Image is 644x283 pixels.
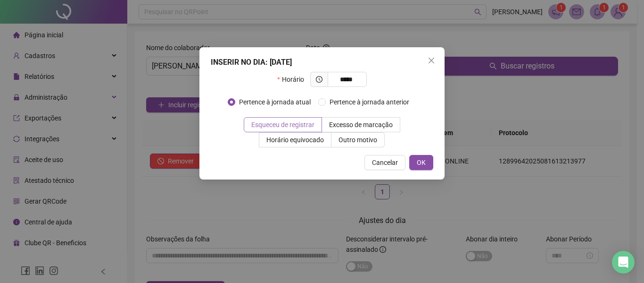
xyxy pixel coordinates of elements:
[428,57,435,64] span: close
[277,72,310,87] label: Horário
[372,157,398,168] span: Cancelar
[266,136,324,144] span: Horário equivocado
[339,136,377,144] span: Outro motivo
[364,155,405,170] button: Cancelar
[235,97,314,107] span: Pertence à jornada atual
[612,251,635,274] div: Open Intercom Messenger
[251,121,314,129] span: Esqueceu de registrar
[409,155,433,170] button: OK
[329,121,393,129] span: Excesso de marcação
[424,53,439,68] button: Close
[211,57,433,68] div: INSERIR NO DIA : [DATE]
[316,76,322,83] span: clock-circle
[417,157,426,168] span: OK
[326,97,413,107] span: Pertence à jornada anterior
